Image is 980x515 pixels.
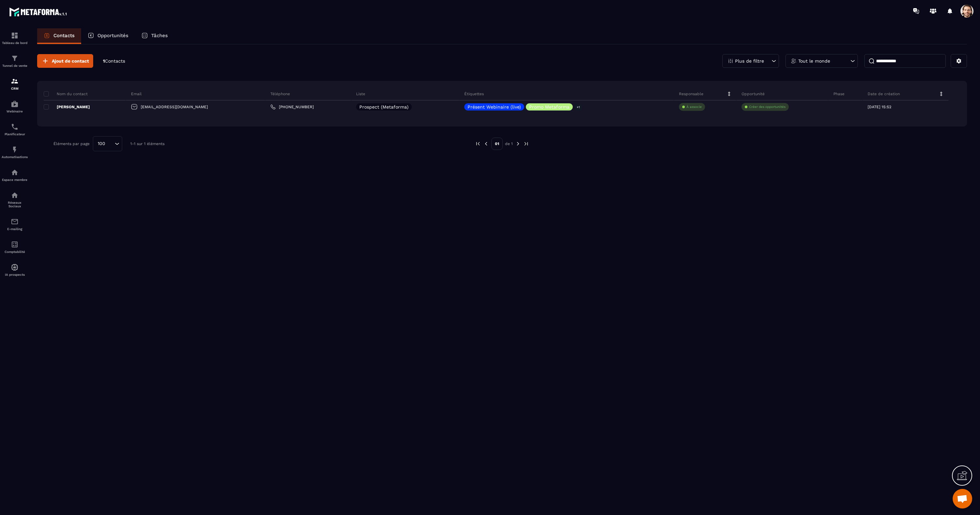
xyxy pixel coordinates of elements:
[953,489,972,508] a: Mở cuộc trò chuyện
[505,141,513,146] p: de 1
[53,33,75,38] p: Contacts
[2,186,28,213] a: social-networksocial-networkRéseaux Sociaux
[97,33,128,38] p: Opportunités
[523,141,529,147] img: next
[131,91,142,96] p: Email
[270,104,314,110] a: [PHONE_NUMBER]
[515,141,521,147] img: next
[11,123,19,131] img: scheduler
[44,91,88,96] p: Nom du contact
[2,72,28,95] a: formationformationCRM
[468,105,521,109] p: Présent Webinaire (live)
[735,59,764,63] p: Plus de filtre
[11,191,19,199] img: social-network
[270,91,290,96] p: Téléphone
[105,58,125,64] span: Contacts
[44,104,90,110] p: [PERSON_NAME]
[2,213,28,236] a: emailemailE-mailing
[11,218,19,226] img: email
[2,95,28,118] a: automationsautomationsWebinaire
[529,105,569,109] p: Promo Metaforma
[2,27,28,50] a: formationformationTableau de bord
[798,59,830,63] p: Tout le monde
[574,104,582,110] p: +1
[2,132,28,136] p: Planificateur
[2,201,28,208] p: Réseaux Sociaux
[868,105,891,109] p: [DATE] 15:52
[464,91,484,96] p: Étiquettes
[81,28,135,44] a: Opportunités
[679,91,703,96] p: Responsable
[359,105,409,109] p: Prospect (Metaforma)
[475,141,481,147] img: prev
[52,58,89,64] span: Ajout de contact
[9,6,68,18] img: logo
[108,140,113,147] input: Search for option
[2,50,28,72] a: formationformationTunnel de vente
[11,100,19,108] img: automations
[2,227,28,231] p: E-mailing
[686,105,702,109] p: À associe
[103,58,125,64] p: 1
[2,141,28,164] a: automationsautomationsAutomatisations
[833,91,844,96] p: Phase
[11,169,19,176] img: automations
[95,140,108,147] span: 100
[11,263,19,271] img: automations
[2,155,28,159] p: Automatisations
[2,164,28,186] a: automationsautomationsEspace membre
[53,141,90,146] p: Éléments par page
[356,91,365,96] p: Liste
[2,273,28,276] p: IA prospects
[2,178,28,182] p: Espace membre
[11,77,19,85] img: formation
[11,241,19,248] img: accountant
[742,91,765,96] p: Opportunité
[2,64,28,67] p: Tunnel de vente
[11,54,19,62] img: formation
[93,136,122,151] div: Search for option
[2,110,28,113] p: Webinaire
[151,33,168,38] p: Tâches
[135,28,174,44] a: Tâches
[2,41,28,45] p: Tableau de bord
[2,87,28,90] p: CRM
[2,118,28,141] a: schedulerschedulerPlanificateur
[491,138,503,150] p: 01
[483,141,489,147] img: prev
[2,250,28,254] p: Comptabilité
[868,91,900,96] p: Date de création
[11,32,19,39] img: formation
[37,54,93,68] button: Ajout de contact
[2,236,28,258] a: accountantaccountantComptabilité
[130,141,165,146] p: 1-1 sur 1 éléments
[11,146,19,154] img: automations
[37,28,81,44] a: Contacts
[749,105,785,109] p: Créer des opportunités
